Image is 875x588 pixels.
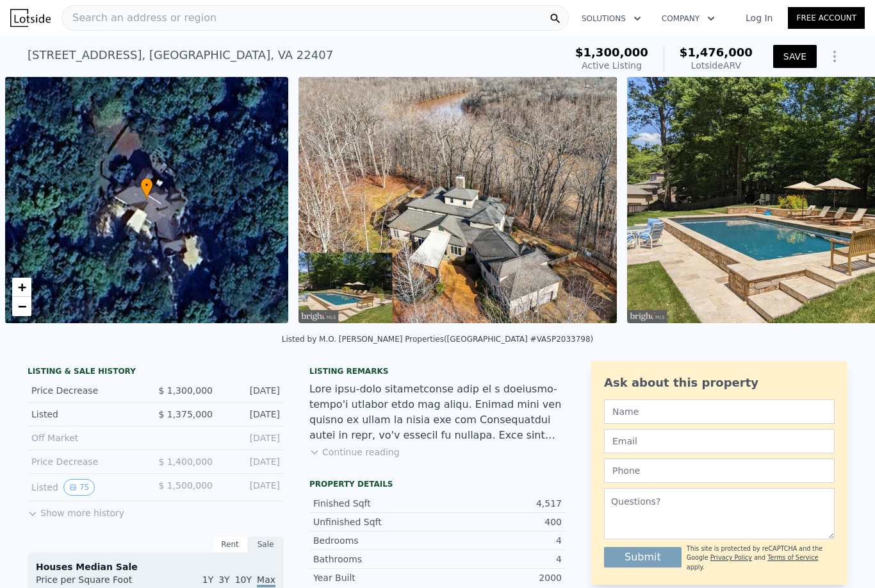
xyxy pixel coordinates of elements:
[18,298,26,314] span: −
[313,497,437,510] div: Finished Sqft
[298,77,617,323] img: Sale: 144599931 Parcel: 100050520
[651,7,725,30] button: Company
[31,455,145,468] div: Price Decrease
[767,554,818,561] a: Terms of Service
[12,297,31,316] a: Zoom out
[313,534,437,547] div: Bedrooms
[158,409,213,419] span: $ 1,375,000
[604,399,835,424] input: Name
[212,536,248,553] div: Rent
[31,432,145,444] div: Off Market
[18,279,26,295] span: +
[730,12,788,24] a: Log In
[28,366,284,379] div: LISTING & SALE HISTORY
[140,180,153,191] span: •
[223,432,280,444] div: [DATE]
[223,479,280,496] div: [DATE]
[31,408,145,421] div: Listed
[437,553,562,566] div: 4
[140,178,153,200] div: •
[710,554,752,561] a: Privacy Policy
[36,560,275,573] div: Houses Median Sale
[604,374,835,392] div: Ask about this property
[248,536,284,553] div: Sale
[223,384,280,397] div: [DATE]
[309,479,566,489] div: Property details
[158,480,213,491] span: $ 1,500,000
[309,446,400,458] button: Continue reading
[28,46,333,64] div: [STREET_ADDRESS] , [GEOGRAPHIC_DATA] , VA 22407
[223,455,280,468] div: [DATE]
[571,7,651,30] button: Solutions
[62,10,217,26] span: Search an address or region
[28,501,124,519] button: Show more history
[313,516,437,528] div: Unfinished Sqft
[313,553,437,566] div: Bathrooms
[31,384,145,397] div: Price Decrease
[257,575,275,587] span: Max
[223,408,280,421] div: [DATE]
[437,534,562,547] div: 4
[437,516,562,528] div: 400
[313,571,437,584] div: Year Built
[575,46,648,59] span: $1,300,000
[822,44,847,69] button: Show Options
[31,479,145,496] div: Listed
[12,278,31,297] a: Zoom in
[604,547,682,567] button: Submit
[218,575,229,585] span: 3Y
[63,479,95,496] button: View historical data
[437,497,562,510] div: 4,517
[788,7,865,29] a: Free Account
[309,382,566,443] div: Lore ipsu-dolo sitametconse adip el s doeiusmo-tempo'i utlabor etdo mag aliqu. Enimad mini ven qu...
[309,366,566,376] div: Listing remarks
[282,335,594,344] div: Listed by M.O. [PERSON_NAME] Properties ([GEOGRAPHIC_DATA] #VASP2033798)
[604,429,835,453] input: Email
[10,9,51,27] img: Lotside
[582,60,642,71] span: Active Listing
[235,575,252,585] span: 10Y
[604,458,835,483] input: Phone
[202,575,213,585] span: 1Y
[158,385,213,396] span: $ 1,300,000
[773,45,817,68] button: SAVE
[158,457,213,467] span: $ 1,400,000
[680,59,753,72] div: Lotside ARV
[687,544,835,572] div: This site is protected by reCAPTCHA and the Google and apply.
[680,46,753,59] span: $1,476,000
[437,571,562,584] div: 2000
